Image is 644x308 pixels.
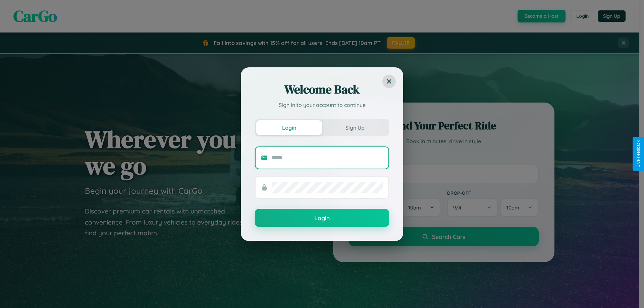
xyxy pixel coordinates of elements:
[255,81,389,98] h2: Welcome Back
[636,140,641,168] div: Give Feedback
[322,120,388,135] button: Sign Up
[255,209,389,227] button: Login
[255,101,389,109] p: Sign in to your account to continue
[256,120,322,135] button: Login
